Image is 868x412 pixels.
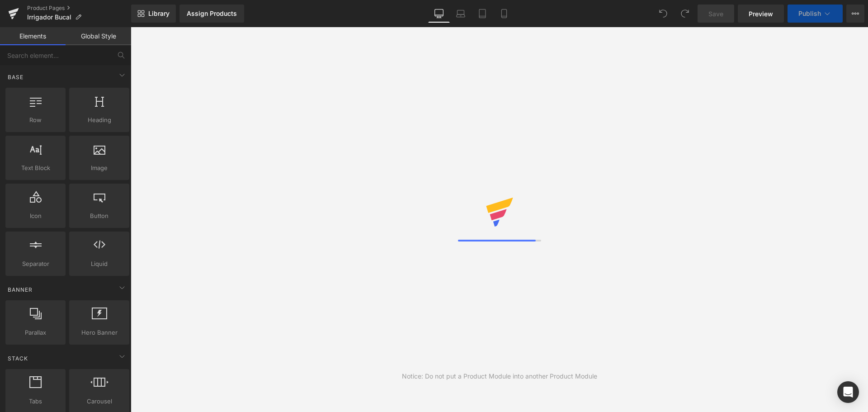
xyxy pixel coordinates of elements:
div: Open Intercom Messenger [837,381,859,403]
span: Publish [798,10,821,17]
span: Banner [7,285,33,294]
button: More [846,5,864,23]
span: Carousel [72,397,127,406]
span: Hero Banner [72,328,127,337]
span: Save [708,9,723,19]
span: Button [72,211,127,221]
span: Separator [8,259,63,269]
span: Base [7,73,24,81]
button: Redo [676,5,694,23]
span: Parallax [8,328,63,337]
div: Assign Products [187,10,237,17]
a: Laptop [450,5,472,23]
span: Preview [749,9,773,19]
a: Desktop [428,5,450,23]
span: Tabs [8,397,63,406]
span: Row [8,115,63,125]
a: Product Pages [27,5,131,12]
button: Publish [788,5,843,23]
span: Heading [72,115,127,125]
a: Mobile [493,5,515,23]
a: Global Style [66,27,131,45]
span: Icon [8,211,63,221]
span: Irrigador Bucal [27,14,71,21]
a: Tablet [472,5,493,23]
div: Notice: Do not put a Product Module into another Product Module [402,371,597,381]
span: Image [72,163,127,173]
a: Preview [738,5,784,23]
a: New Library [131,5,176,23]
button: Undo [654,5,672,23]
span: Library [148,9,170,18]
span: Liquid [72,259,127,269]
span: Text Block [8,163,63,173]
span: Stack [7,354,29,363]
